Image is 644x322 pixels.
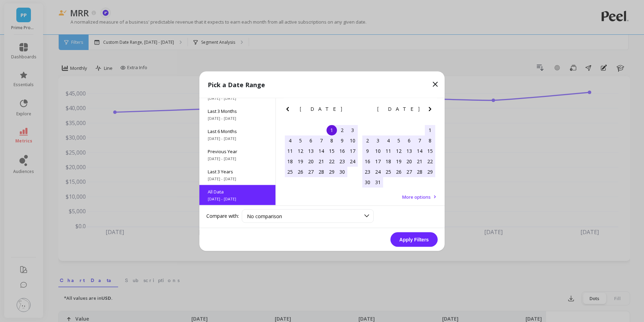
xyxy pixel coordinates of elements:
div: Choose Sunday, June 25th, 2017 [285,166,295,177]
div: Choose Thursday, July 27th, 2017 [404,166,414,177]
div: Choose Saturday, June 24th, 2017 [347,156,358,166]
span: [DATE] - [DATE] [208,95,267,101]
div: Choose Tuesday, June 20th, 2017 [306,156,316,166]
div: Choose Saturday, June 17th, 2017 [347,146,358,156]
div: Choose Saturday, July 29th, 2017 [425,166,435,177]
span: [DATE] - [DATE] [208,196,267,201]
div: month 2017-06 [285,125,358,177]
button: Apply Filters [390,232,438,247]
div: Choose Wednesday, June 14th, 2017 [316,146,327,156]
div: Choose Friday, June 30th, 2017 [337,166,347,177]
span: [DATE] [300,106,343,112]
div: Choose Saturday, July 15th, 2017 [425,146,435,156]
div: Choose Monday, June 5th, 2017 [295,135,306,146]
div: Choose Saturday, June 3rd, 2017 [347,125,358,135]
span: [DATE] - [DATE] [208,115,267,121]
div: Choose Wednesday, July 5th, 2017 [394,135,404,146]
span: More options [402,193,431,200]
div: Choose Wednesday, June 21st, 2017 [316,156,327,166]
div: Choose Thursday, July 6th, 2017 [404,135,414,146]
div: Choose Wednesday, July 26th, 2017 [394,166,404,177]
div: Choose Monday, June 19th, 2017 [295,156,306,166]
div: Choose Monday, July 3rd, 2017 [373,135,383,146]
div: Choose Thursday, June 22nd, 2017 [327,156,337,166]
div: Choose Sunday, July 16th, 2017 [362,156,373,166]
span: Last 3 Months [208,108,267,114]
div: Choose Tuesday, June 13th, 2017 [306,146,316,156]
div: Choose Monday, July 24th, 2017 [373,166,383,177]
div: Choose Friday, July 14th, 2017 [414,146,425,156]
div: Choose Tuesday, July 4th, 2017 [383,135,394,146]
div: Choose Saturday, July 1st, 2017 [425,125,435,135]
div: Choose Friday, July 7th, 2017 [414,135,425,146]
div: Choose Sunday, July 9th, 2017 [362,146,373,156]
div: Choose Thursday, July 20th, 2017 [404,156,414,166]
div: Choose Sunday, July 30th, 2017 [362,177,373,187]
div: Choose Monday, July 17th, 2017 [373,156,383,166]
div: Choose Thursday, June 15th, 2017 [327,146,337,156]
button: Next Month [426,105,437,116]
div: Choose Friday, July 21st, 2017 [414,156,425,166]
div: Choose Monday, July 10th, 2017 [373,146,383,156]
button: Next Month [348,105,360,116]
div: Choose Tuesday, June 6th, 2017 [306,135,316,146]
div: Choose Monday, June 12th, 2017 [295,146,306,156]
button: Previous Month [283,105,295,116]
span: No comparison [247,213,282,219]
div: Choose Saturday, June 10th, 2017 [347,135,358,146]
span: Last 6 Months [208,128,267,134]
div: Choose Saturday, July 22nd, 2017 [425,156,435,166]
div: Choose Tuesday, July 11th, 2017 [383,146,394,156]
span: [DATE] - [DATE] [208,135,267,141]
div: Choose Monday, July 31st, 2017 [373,177,383,187]
span: Last 3 Years [208,168,267,174]
div: Choose Wednesday, June 28th, 2017 [316,166,327,177]
div: Choose Sunday, July 23rd, 2017 [362,166,373,177]
div: Choose Wednesday, July 12th, 2017 [394,146,404,156]
div: Choose Friday, July 28th, 2017 [414,166,425,177]
div: Choose Sunday, July 2nd, 2017 [362,135,373,146]
button: Previous Month [361,105,372,116]
div: Choose Tuesday, June 27th, 2017 [306,166,316,177]
span: [DATE] - [DATE] [208,156,267,161]
div: Choose Friday, June 9th, 2017 [337,135,347,146]
span: All Data [208,188,267,195]
label: Compare with: [206,213,239,220]
p: Pick a Date Range [208,80,265,89]
div: Choose Thursday, June 8th, 2017 [327,135,337,146]
div: Choose Sunday, June 18th, 2017 [285,156,295,166]
div: Choose Sunday, June 4th, 2017 [285,135,295,146]
div: Choose Thursday, July 13th, 2017 [404,146,414,156]
div: month 2017-07 [362,125,435,187]
div: Choose Tuesday, July 25th, 2017 [383,166,394,177]
div: Choose Tuesday, July 18th, 2017 [383,156,394,166]
span: [DATE] [377,106,421,112]
div: Choose Sunday, June 11th, 2017 [285,146,295,156]
div: Choose Saturday, July 8th, 2017 [425,135,435,146]
div: Choose Friday, June 23rd, 2017 [337,156,347,166]
div: Choose Monday, June 26th, 2017 [295,166,306,177]
span: [DATE] - [DATE] [208,176,267,181]
div: Choose Thursday, June 29th, 2017 [327,166,337,177]
div: Choose Friday, June 2nd, 2017 [337,125,347,135]
span: Previous Year [208,148,267,154]
div: Choose Wednesday, June 7th, 2017 [316,135,327,146]
div: Choose Thursday, June 1st, 2017 [327,125,337,135]
div: Choose Wednesday, July 19th, 2017 [394,156,404,166]
div: Choose Friday, June 16th, 2017 [337,146,347,156]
